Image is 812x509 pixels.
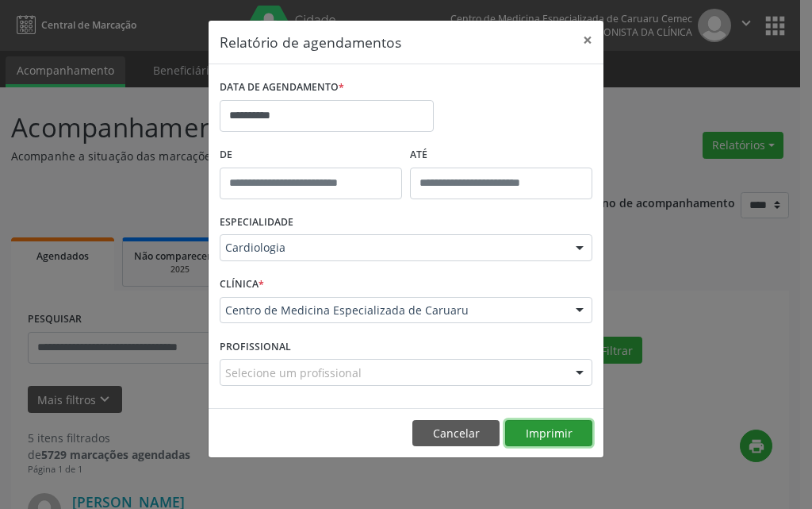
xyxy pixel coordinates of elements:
[410,143,592,168] label: ATÉ
[225,240,560,256] span: Cardiologia
[220,272,264,297] label: CLÍNICA
[225,303,560,318] span: Centro de Medicina Especializada de Caruaru
[220,75,344,100] label: DATA DE AGENDAMENTO
[225,364,362,381] span: Selecione um profissional
[412,420,500,447] button: Cancelar
[505,420,592,447] button: Imprimir
[220,334,291,359] label: PROFISSIONAL
[220,143,402,168] label: De
[572,21,603,60] button: Close
[220,210,293,235] label: ESPECIALIDADE
[220,32,401,52] h5: Relatório de agendamentos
